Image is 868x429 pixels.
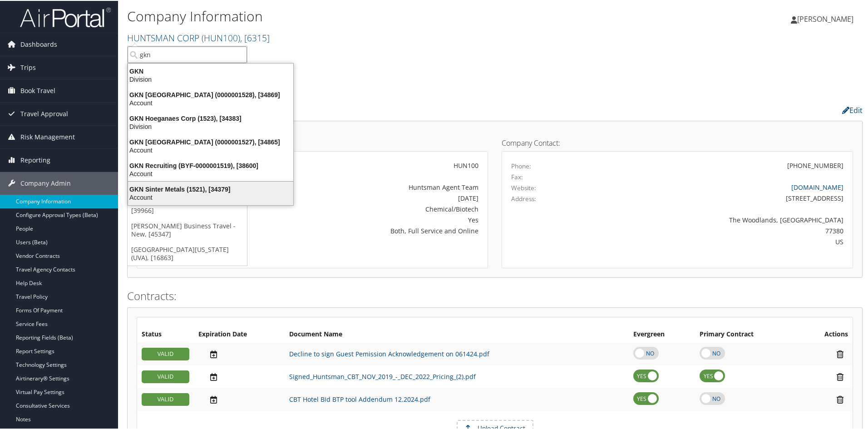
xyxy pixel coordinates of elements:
label: Website: [511,182,536,192]
div: 77380 [598,225,844,235]
a: HUNTSMAN CORP [127,31,270,43]
a: [PERSON_NAME] [791,5,863,32]
a: Signed_Huntsman_CBT_NOV_2019_-_DEC_2022_Pricing_(2).pdf [289,371,476,380]
div: VALID [142,392,189,405]
span: [PERSON_NAME] [797,13,853,23]
label: Address: [511,193,536,202]
th: Expiration Date [194,325,285,342]
label: Fax: [511,172,523,181]
span: Travel Approval [20,102,68,124]
th: Primary Contract [695,325,799,342]
div: Division [123,122,299,130]
h2: Company Profile: [127,101,613,117]
span: , [ 6315 ] [240,31,270,43]
div: GKN [GEOGRAPHIC_DATA] (0000001527), [34865] [123,137,299,145]
div: Account [123,145,299,153]
div: GKN [123,66,299,74]
a: Decline to sign Guest Pemission Acknowledgement on 061424.pdf [289,349,489,357]
a: Edit [842,104,863,114]
span: Book Travel [20,79,55,101]
a: [PERSON_NAME] Business Travel - New, [45347] [128,217,247,241]
i: Remove Contract [832,349,848,358]
div: Huntsman Agent Team [261,182,478,191]
label: Phone: [511,161,531,170]
div: [STREET_ADDRESS] [598,192,844,202]
span: ( HUN100 ) [202,31,240,43]
div: GKN [GEOGRAPHIC_DATA] (0000001528), [34869] [123,90,299,98]
h2: Contracts: [127,287,863,303]
a: CBT Hotel Bid BTP tool Addendum 12.2024.pdf [289,394,430,403]
i: Remove Contract [832,371,848,381]
div: Account [123,169,299,177]
th: Actions [799,325,853,342]
i: Remove Contract [832,394,848,404]
div: GKN Recruiting (BYF-0000001519), [38600] [123,161,299,169]
div: VALID [142,370,189,382]
div: Add/Edit Date [198,371,280,381]
div: HUN100 [261,160,478,169]
div: Yes [261,214,478,224]
div: Account [123,192,299,201]
div: VALID [142,347,189,360]
span: Reporting [20,148,50,171]
div: Add/Edit Date [198,394,280,404]
span: Trips [20,55,36,78]
div: [PHONE_NUMBER] [787,160,843,169]
th: Status [137,325,194,342]
div: Chemical/Biotech [261,203,478,213]
input: Search Accounts [128,45,247,62]
span: Risk Management [20,125,75,148]
div: Account [123,98,299,106]
h4: Company Contact: [502,138,853,146]
div: GKN Hoeganaes Corp (1523), [34383] [123,113,299,122]
div: [DATE] [261,192,478,202]
th: Document Name [285,325,629,342]
a: [DOMAIN_NAME] [791,182,843,191]
div: Division [123,74,299,83]
h4: Account Details: [137,138,488,146]
h1: Company Information [127,6,617,25]
a: [GEOGRAPHIC_DATA][US_STATE] (UVA), [16863] [128,241,247,265]
div: US [598,236,844,246]
div: GKN Sinter Metals (1521), [34379] [123,184,299,192]
div: The Woodlands, [GEOGRAPHIC_DATA] [598,214,844,224]
th: Evergreen [629,325,695,342]
div: Both, Full Service and Online [261,225,478,235]
span: Dashboards [20,32,57,55]
a: [GEOGRAPHIC_DATA] (Inactive), [39966] [128,194,247,217]
div: Add/Edit Date [198,349,280,358]
img: airportal-logo.png [20,6,111,27]
span: Company Admin [20,171,71,194]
